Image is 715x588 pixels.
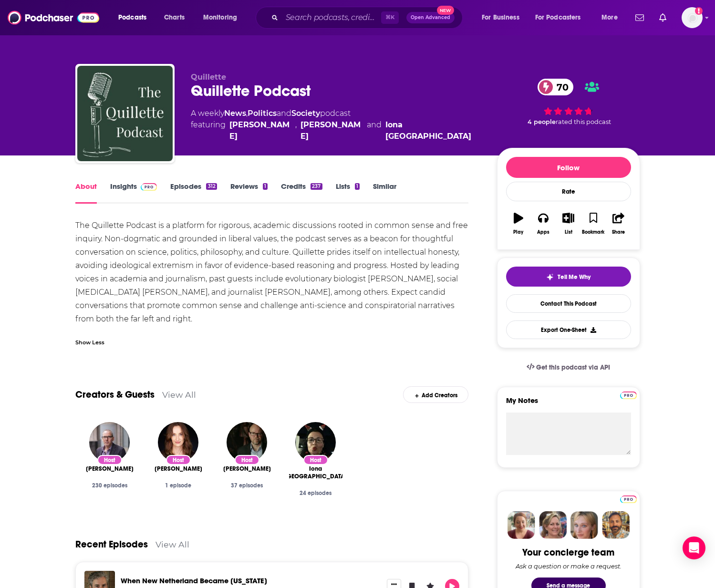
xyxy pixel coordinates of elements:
[519,356,618,379] a: Get this podcast via API
[536,363,610,371] span: Get this podcast via API
[277,109,291,118] span: and
[75,538,148,550] a: Recent Episodes
[197,10,249,25] button: open menu
[158,10,190,25] a: Charts
[406,12,455,23] button: Open AdvancedNew
[282,10,381,25] input: Search podcasts, credits, & more...
[506,206,531,241] button: Play
[281,182,322,204] a: Credits237
[620,390,637,399] a: Pro website
[506,157,631,178] button: Follow
[556,206,580,241] button: List
[248,109,277,118] a: Politics
[516,562,622,570] div: Ask a question or make a request.
[620,392,637,399] img: Podchaser Pro
[385,119,482,142] a: Iona Italia
[77,66,173,161] img: Quillette Podcast
[83,482,136,489] div: 230 episodes
[191,108,482,142] div: A weekly podcast
[166,455,191,465] div: Host
[291,109,320,118] a: Society
[155,539,189,549] a: View All
[191,119,482,142] span: featuring
[203,11,237,24] span: Monitoring
[224,109,246,118] a: News
[295,422,336,463] img: Iona Italia
[556,118,611,125] span: rated this podcast
[506,294,631,313] a: Contact This Podcast
[547,79,573,95] span: 70
[437,6,454,15] span: New
[612,229,625,235] div: Share
[230,182,268,204] a: Reviews1
[565,229,572,235] div: List
[121,576,267,585] a: When New Netherland Became New York
[191,72,226,82] span: Quillette
[246,109,248,118] span: ,
[682,7,703,28] span: Logged in as mcoyle
[403,386,468,403] div: Add Creators
[508,511,535,539] img: Sydney Profile
[355,183,360,190] div: 1
[539,511,567,539] img: Barbara Profile
[164,11,185,24] span: Charts
[595,10,630,25] button: open menu
[582,229,604,235] div: Bookmark
[75,219,469,326] div: The Quillette Podcast is a platform for rigorous, academic discussions rooted in common sense and...
[220,482,274,489] div: 37 episodes
[522,547,614,558] div: Your concierge team
[367,119,382,142] span: and
[546,273,554,281] img: tell me why sparkle
[336,182,360,204] a: Lists1
[558,273,591,281] span: Tell Me Why
[223,465,271,473] a: Toby Young
[158,422,198,463] img: Claire Lehmann
[235,455,259,465] div: Host
[229,119,292,142] a: Jonathan Kay
[538,79,573,95] a: 70
[206,183,217,190] div: 312
[601,11,618,24] span: More
[141,183,157,191] img: Podchaser Pro
[118,11,146,24] span: Podcasts
[535,11,581,24] span: For Podcasters
[537,229,549,235] div: Apps
[373,182,396,204] a: Similar
[528,118,556,125] span: 4 people
[155,465,202,473] span: [PERSON_NAME]
[581,206,606,241] button: Bookmark
[632,10,648,26] a: Show notifications dropdown
[155,465,202,473] a: Claire Lehmann
[75,389,155,401] a: Creators & Guests
[263,183,268,190] div: 1
[602,511,630,539] img: Jon Profile
[86,465,134,473] a: Jonathan Kay
[89,422,130,463] img: Jonathan Kay
[227,422,267,463] img: Toby Young
[381,11,399,24] span: ⌘ K
[97,455,122,465] div: Host
[112,10,159,25] button: open menu
[289,490,342,496] div: 24 episodes
[683,536,705,559] div: Open Intercom Messenger
[411,15,450,20] span: Open Advanced
[506,396,631,413] label: My Notes
[152,482,205,489] div: 1 episode
[695,7,703,15] svg: Add a profile image
[301,119,363,142] a: Toby Young
[506,320,631,339] button: Export One-Sheet
[682,7,703,28] img: User Profile
[8,9,99,27] img: Podchaser - Follow, Share and Rate Podcasts
[110,182,157,204] a: InsightsPodchaser Pro
[529,10,595,25] button: open menu
[482,11,519,24] span: For Business
[620,495,637,503] img: Podchaser Pro
[506,182,631,201] div: Rate
[311,183,322,190] div: 237
[284,465,347,480] a: Iona Italia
